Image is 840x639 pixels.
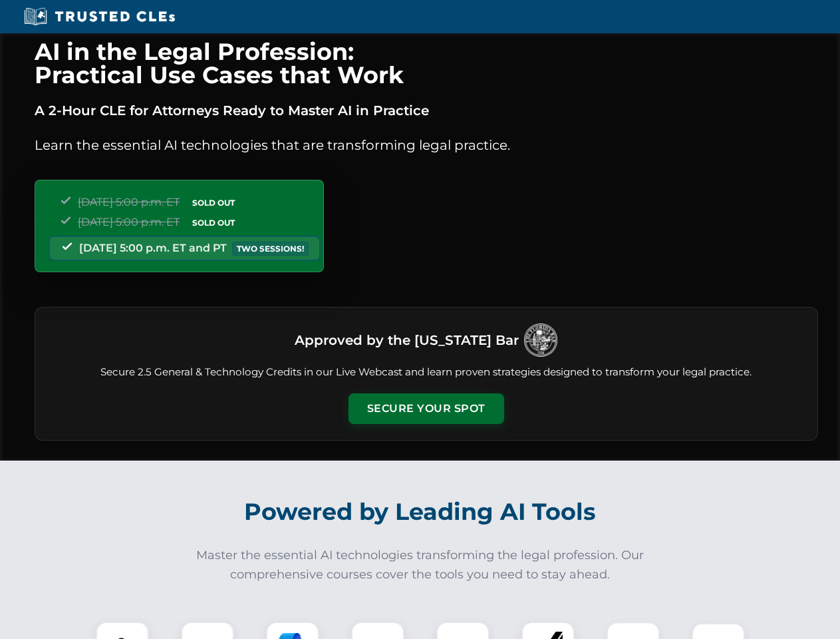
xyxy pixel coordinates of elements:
p: Learn the essential AI technologies that are transforming legal practice. [35,134,818,156]
span: SOLD OUT [188,216,239,230]
img: Trusted CLEs [20,7,179,27]
p: Master the essential AI technologies transforming the legal profession. Our comprehensive courses... [188,546,653,584]
p: A 2-Hour CLE for Attorneys Ready to Master AI in Practice [35,100,818,121]
h1: AI in the Legal Profession: Practical Use Cases that Work [35,40,818,87]
p: Secure 2.5 General & Technology Credits in our Live Webcast and learn proven strategies designed ... [51,365,801,380]
img: Logo [524,323,557,357]
h3: Approved by the [US_STATE] Bar [295,328,519,352]
span: SOLD OUT [188,196,239,210]
span: [DATE] 5:00 p.m. ET [78,196,180,208]
span: [DATE] 5:00 p.m. ET [78,216,180,228]
h2: Powered by Leading AI Tools [52,489,789,535]
button: Secure Your Spot [349,393,504,424]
